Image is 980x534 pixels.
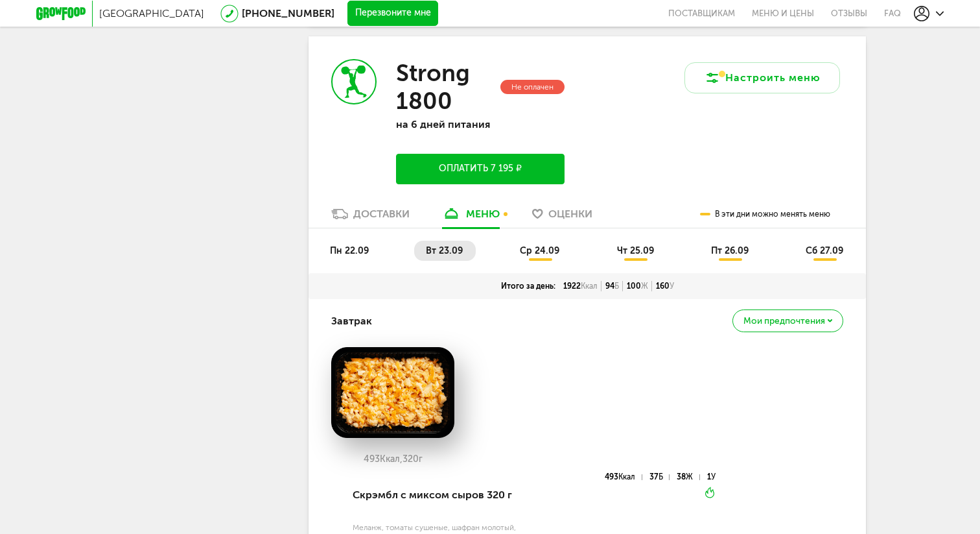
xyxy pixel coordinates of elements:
button: Настроить меню [684,62,840,93]
span: пн 22.09 [330,245,369,256]
div: 160 [652,281,678,291]
div: Скрэмбл с миксом сыров 320 г [353,473,532,517]
img: big_fO5N4WWqvRcL2cb8.png [331,347,454,438]
span: Ккал, [380,454,402,465]
div: Не оплачен [500,80,565,95]
span: Ккал [618,472,635,481]
span: [GEOGRAPHIC_DATA] [99,7,204,19]
button: Оплатить 7 195 ₽ [396,154,565,184]
p: на 6 дней питания [396,118,565,130]
a: Доставки [325,207,416,228]
a: Оценки [526,207,599,228]
div: 94 [601,281,623,291]
span: Ккал [581,282,598,291]
button: Перезвоните мне [347,1,438,27]
div: 493 320 [331,454,454,465]
div: 493 [605,474,642,480]
a: [PHONE_NUMBER] [242,7,334,19]
div: меню [466,208,500,220]
div: 37 [649,474,670,480]
span: ср 24.09 [520,245,559,256]
div: Доставки [353,208,410,220]
span: вт 23.09 [426,245,463,256]
span: чт 25.09 [617,245,654,256]
h3: Strong 1800 [396,59,498,115]
a: меню [436,207,506,228]
span: Мои предпочтения [743,317,825,326]
span: пт 26.09 [711,245,749,256]
span: Ж [686,472,693,481]
div: 100 [623,281,652,291]
div: 1 [707,474,716,480]
div: 38 [677,474,699,480]
div: Итого за день: [497,281,559,291]
div: 1922 [559,281,601,291]
span: Б [614,282,619,291]
span: сб 27.09 [806,245,843,256]
span: У [711,472,716,481]
h4: Завтрак [331,309,372,334]
span: Оценки [548,208,592,220]
span: У [670,282,674,291]
span: Б [659,472,663,481]
span: г [419,454,423,465]
div: В эти дни можно менять меню [700,201,830,228]
span: Ж [641,282,648,291]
